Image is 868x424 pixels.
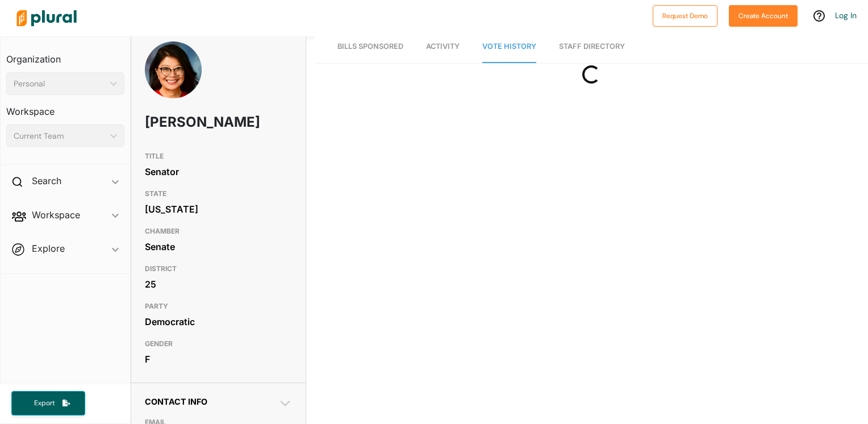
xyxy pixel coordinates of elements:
div: F [145,351,293,368]
a: Create Account [729,9,798,21]
div: Democratic [145,313,293,330]
div: Personal [14,78,106,90]
span: Activity [426,42,460,51]
div: Current Team [14,130,106,142]
a: Staff Directory [559,31,625,63]
h3: DISTRICT [145,262,293,276]
div: Senator [145,163,293,180]
a: Activity [426,31,460,63]
h3: Workspace [6,95,124,120]
h2: Search [32,174,61,187]
h3: CHAMBER [145,225,293,238]
div: Senate [145,238,293,255]
h3: Organization [6,43,124,68]
a: Bills Sponsored [337,31,403,63]
div: [US_STATE] [145,201,293,218]
a: Request Demo [653,9,717,21]
span: Export [26,398,62,408]
button: Request Demo [653,5,717,27]
div: 25 [145,276,293,293]
span: Contact Info [145,397,207,406]
a: Vote History [482,31,536,63]
h3: STATE [145,187,293,201]
a: Log In [835,10,857,20]
button: Export [11,391,85,415]
h1: [PERSON_NAME] [145,105,233,139]
h3: TITLE [145,149,293,163]
img: Headshot of Karina Villa [145,41,202,127]
span: Vote History [482,42,536,51]
button: Create Account [729,5,798,27]
h3: GENDER [145,337,293,351]
h3: PARTY [145,300,293,313]
span: Bills Sponsored [337,42,403,51]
